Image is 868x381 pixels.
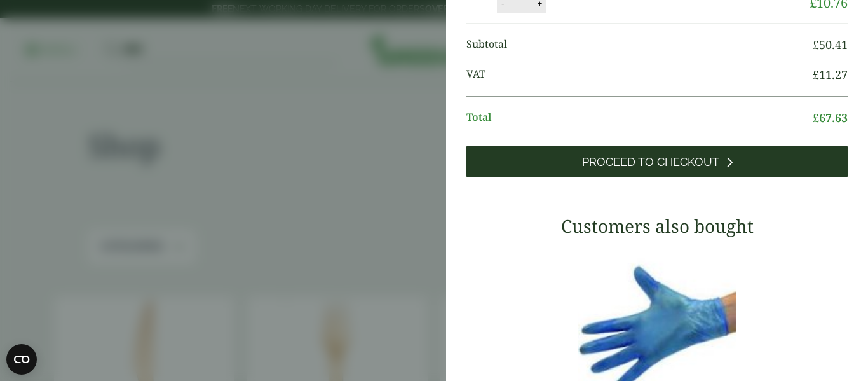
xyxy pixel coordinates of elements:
[813,67,819,82] span: £
[813,110,848,125] bdi: 67.63
[466,216,848,237] h3: Customers also bought
[6,344,37,375] button: Open CMP widget
[466,109,813,127] span: Total
[582,155,719,169] span: Proceed to Checkout
[813,67,848,82] bdi: 11.27
[813,37,819,52] span: £
[466,66,813,83] span: VAT
[466,146,848,177] a: Proceed to Checkout
[813,110,819,125] span: £
[813,37,848,52] bdi: 50.41
[466,36,813,53] span: Subtotal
